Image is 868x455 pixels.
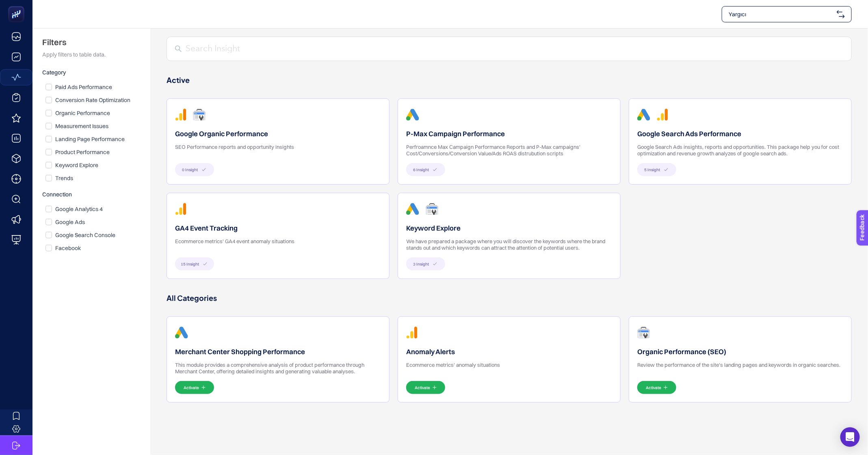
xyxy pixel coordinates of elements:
[637,163,676,176] button: 5 Insight
[181,261,199,267] span: 15 Insight
[645,167,660,173] span: 5 Insight
[175,163,214,176] button: 0 Insight
[55,96,130,104] label: Conversion Rate Optimization
[175,238,381,244] p: Ecommerce metrics' GA4 event anomaly situations
[175,223,381,233] h2: GA4 Event Tracking
[55,148,110,156] label: Product Performance
[637,129,843,139] h2: Google Search Ads Performance
[42,50,150,59] span: Apply filters to table data.
[175,129,381,139] h2: Google Organic Performance
[175,144,381,150] p: SEO Performance reports and opportunity insights
[42,37,150,48] h2: Filters
[167,74,852,85] h1: Active
[406,144,612,157] p: Perfroamnce Max Campaign Performance Reports and P-Max campaigns' Cost/Conversions/Conversion Val...
[167,292,852,303] h1: All Categories
[637,361,843,368] p: Review the performance of the site's landing pages and keywords in organic searches.
[729,10,833,18] span: Yargıcı
[406,238,612,251] p: We have prepared a package where you will discover the keywords where the brand stands out and wh...
[406,163,445,176] button: 6 Insight
[646,385,661,391] span: Activate
[5,2,31,9] span: Feedback
[184,385,199,391] span: Activate
[55,83,112,91] label: Paid Ads Performance
[55,218,85,226] label: Google Ads
[406,223,612,233] h2: Keyword Explore
[42,68,150,76] label: Category
[55,161,98,169] label: Keyword Explore
[406,361,612,368] p: Ecommerce metrics' anomaly situations
[55,109,110,117] label: Organic Performance
[55,122,108,130] label: Measurement Issues
[406,129,612,139] h2: P-Max Campaign Performance
[55,244,81,252] label: Facebook
[637,144,843,157] p: Google Search Ads insights, reports and opportunities. This package help you for cost optimizatio...
[406,381,445,394] button: Activate
[637,347,843,357] h2: Organic Performance (SEO)
[840,427,860,447] div: Open Intercom Messenger
[415,385,430,391] span: Activate
[186,42,843,55] input: Search Insight
[406,257,445,270] button: 3 Insight
[175,381,214,394] button: Activate
[42,190,150,198] label: Connection
[175,347,381,357] h2: Merchant Center Shopping Performance
[837,10,845,18] img: svg%3e
[182,167,198,173] span: 0 Insight
[55,205,103,213] label: Google Analytics 4
[175,257,214,270] button: 15 Insight
[413,261,429,267] span: 3 Insight
[175,361,381,374] p: This module provides a comprehensive analysis of product performance through Merchant Center, off...
[55,135,125,143] label: Landing Page Performance
[175,46,182,52] img: Search Insight
[413,167,429,173] span: 6 Insight
[637,381,676,394] button: Activate
[55,174,73,182] label: Trends
[406,347,612,357] h2: Anomaly Alerts
[55,231,115,239] label: Google Search Console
